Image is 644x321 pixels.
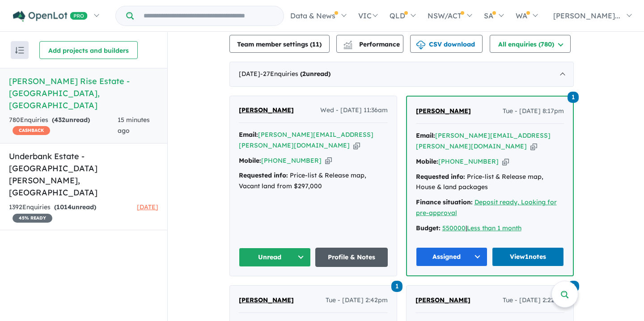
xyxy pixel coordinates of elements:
[239,156,261,165] strong: Mobile:
[416,131,435,139] strong: Email:
[326,295,388,306] span: Tue - [DATE] 2:42pm
[415,296,470,304] span: [PERSON_NAME]
[502,157,509,166] button: Copy
[416,198,557,217] a: Deposit ready, Looking for pre-approval
[302,70,306,78] span: 2
[239,171,288,179] strong: Requested info:
[391,281,402,292] span: 1
[467,224,521,232] a: Less than 1 month
[416,157,438,165] strong: Mobile:
[54,116,65,124] span: 432
[52,116,90,124] strong: ( unread)
[13,126,50,135] span: CASHBACK
[325,156,332,165] button: Copy
[137,203,158,211] span: [DATE]
[9,150,158,199] h5: Underbank Estate - [GEOGRAPHIC_DATA][PERSON_NAME] , [GEOGRAPHIC_DATA]
[345,40,400,48] span: Performance
[239,131,258,139] strong: Email:
[343,43,352,49] img: bar-chart.svg
[553,11,620,20] span: [PERSON_NAME]...
[118,116,150,135] span: 15 minutes ago
[343,41,352,46] img: line-chart.svg
[568,92,579,103] span: 1
[438,157,499,165] a: [PHONE_NUMBER]
[416,224,441,232] strong: Budget:
[136,6,282,25] input: Try estate name, suburb, builder or developer
[415,295,470,306] a: [PERSON_NAME]
[13,11,88,22] img: Openlot PRO Logo White
[353,141,360,150] button: Copy
[490,35,571,53] button: All enquiries (780)
[239,105,294,116] a: [PERSON_NAME]
[336,35,403,53] button: Performance
[312,40,319,48] span: 11
[239,170,388,192] div: Price-list & Release map, Vacant land from $297,000
[261,156,322,165] a: [PHONE_NUMBER]
[416,172,564,193] div: Price-list & Release map, House & land packages
[39,41,138,59] button: Add projects and builders
[416,41,425,50] img: download icon
[9,75,158,111] h5: [PERSON_NAME] Rise Estate - [GEOGRAPHIC_DATA] , [GEOGRAPHIC_DATA]
[416,247,488,266] button: Assigned
[416,198,473,206] strong: Finance situation:
[9,202,137,224] div: 1392 Enquir ies
[239,131,373,149] a: [PERSON_NAME][EMAIL_ADDRESS][PERSON_NAME][DOMAIN_NAME]
[229,62,574,87] div: [DATE]
[239,295,294,306] a: [PERSON_NAME]
[568,91,579,103] a: 1
[503,295,564,306] span: Tue - [DATE] 2:22pm
[13,214,52,223] span: 45 % READY
[492,247,564,266] a: View1notes
[54,203,96,211] strong: ( unread)
[239,248,311,267] button: Unread
[416,131,551,150] a: [PERSON_NAME][EMAIL_ADDRESS][PERSON_NAME][DOMAIN_NAME]
[9,115,118,136] div: 780 Enquir ies
[568,280,579,292] a: 1
[416,106,471,117] a: [PERSON_NAME]
[315,248,388,267] a: Profile & Notes
[320,105,388,116] span: Wed - [DATE] 11:36am
[56,203,72,211] span: 1014
[416,173,465,181] strong: Requested info:
[391,280,402,292] a: 1
[260,70,330,78] span: - 27 Enquir ies
[15,47,24,54] img: sort.svg
[229,35,330,53] button: Team member settings (11)
[410,35,483,53] button: CSV download
[530,142,537,151] button: Copy
[416,107,471,115] span: [PERSON_NAME]
[239,296,294,304] span: [PERSON_NAME]
[416,223,564,234] div: |
[442,224,466,232] a: 550000
[503,106,564,117] span: Tue - [DATE] 8:17pm
[300,70,330,78] strong: ( unread)
[239,106,294,114] span: [PERSON_NAME]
